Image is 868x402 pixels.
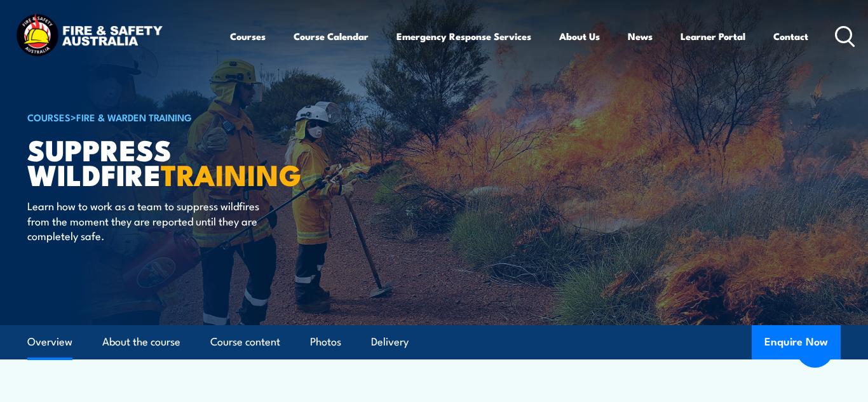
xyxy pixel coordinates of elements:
[310,325,341,359] a: Photos
[371,325,409,359] a: Delivery
[230,21,266,51] a: Courses
[27,198,259,243] p: Learn how to work as a team to suppress wildfires from the moment they are reported until they ar...
[27,109,341,124] h6: >
[752,325,841,359] button: Enquire Now
[27,110,71,124] a: COURSES
[102,325,180,359] a: About the course
[161,152,302,196] strong: TRAINING
[76,110,192,124] a: Fire & Warden Training
[628,21,653,51] a: News
[681,21,745,51] a: Learner Portal
[773,21,808,51] a: Contact
[294,21,369,51] a: Course Calendar
[27,325,72,359] a: Overview
[210,325,280,359] a: Course content
[559,21,600,51] a: About Us
[27,137,341,186] h1: Suppress Wildfire
[397,21,531,51] a: Emergency Response Services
